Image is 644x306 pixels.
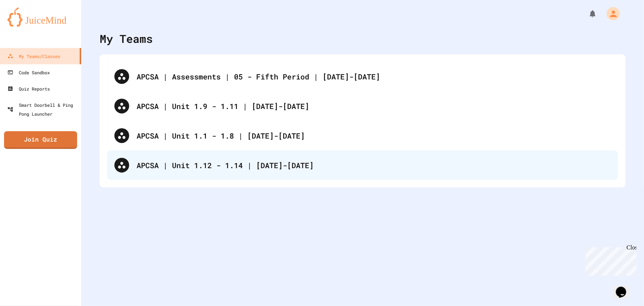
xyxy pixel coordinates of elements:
[7,101,78,118] div: Smart Doorbell & Ping Pong Launcher
[575,7,599,20] div: My Notifications
[599,5,622,22] div: My Account
[4,131,77,149] a: Join Quiz
[7,68,50,77] div: Code Sandbox
[613,276,637,299] iframe: chat widget
[583,244,637,276] iframe: chat widget
[7,84,50,93] div: Quiz Reports
[7,7,74,27] img: logo-orange.svg
[137,160,611,171] div: APCSA | Unit 1.12 - 1.14 | [DATE]-[DATE]
[107,150,618,180] div: APCSA | Unit 1.12 - 1.14 | [DATE]-[DATE]
[100,30,153,47] div: My Teams
[7,52,60,61] div: My Teams/Classes
[107,91,618,121] div: APCSA | Unit 1.9 - 1.11 | [DATE]-[DATE]
[137,71,611,82] div: APCSA | Assessments | 05 - Fifth Period | [DATE]-[DATE]
[3,3,51,47] div: Chat with us now!Close
[107,62,618,91] div: APCSA | Assessments | 05 - Fifth Period | [DATE]-[DATE]
[137,101,611,112] div: APCSA | Unit 1.9 - 1.11 | [DATE]-[DATE]
[107,121,618,150] div: APCSA | Unit 1.1 - 1.8 | [DATE]-[DATE]
[137,130,611,141] div: APCSA | Unit 1.1 - 1.8 | [DATE]-[DATE]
